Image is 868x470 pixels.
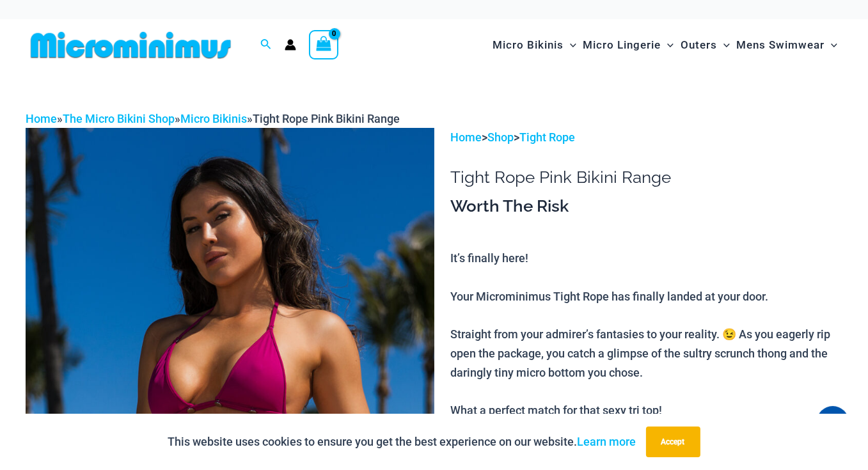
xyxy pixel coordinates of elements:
[564,29,576,61] span: Menu Toggle
[646,427,700,457] button: Accept
[583,29,661,61] span: Micro Lingerie
[253,112,400,125] span: Tight Rope Pink Bikini Range
[26,31,236,59] img: MM SHOP LOGO FLAT
[168,432,636,451] p: This website uses cookies to ensure you get the best experience on our website.
[661,29,674,61] span: Menu Toggle
[519,130,575,144] a: Tight Rope
[578,435,636,448] a: Learn more
[285,39,296,51] a: Account icon link
[487,24,842,67] nav: Site Navigation
[450,128,842,147] p: > >
[450,196,842,217] h3: Worth The Risk
[260,37,272,53] a: Search icon link
[733,26,840,65] a: Mens SwimwearMenu ToggleMenu Toggle
[580,26,677,65] a: Micro LingerieMenu ToggleMenu Toggle
[450,130,482,144] a: Home
[825,29,837,61] span: Menu Toggle
[677,26,733,65] a: OutersMenu ToggleMenu Toggle
[493,29,564,61] span: Micro Bikinis
[717,29,730,61] span: Menu Toggle
[180,112,247,125] a: Micro Bikinis
[26,112,400,125] span: » » »
[487,130,514,144] a: Shop
[681,29,717,61] span: Outers
[489,26,580,65] a: Micro BikinisMenu ToggleMenu Toggle
[736,29,825,61] span: Mens Swimwear
[450,168,842,187] h1: Tight Rope Pink Bikini Range
[63,112,175,125] a: The Micro Bikini Shop
[309,30,338,59] a: View Shopping Cart, empty
[26,112,57,125] a: Home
